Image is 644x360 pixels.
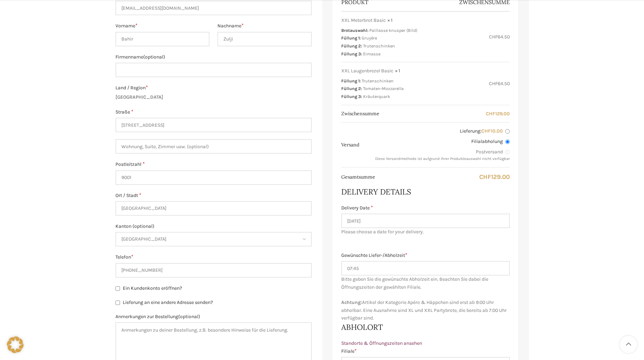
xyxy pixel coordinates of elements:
th: Gesamtsumme [341,169,379,186]
label: Postleitzahl [115,161,312,168]
span: Füllung 2: [341,43,362,48]
label: Lieferung: [367,128,510,135]
span: CHF [481,128,491,134]
label: Postversand [367,148,510,155]
span: CHF [489,81,498,87]
p: Kräuterquark [363,94,390,99]
bdi: 64.50 [489,81,510,87]
small: Diese Versandmethode ist aufgrund Ihrer Produkteauswahl nicht verfügbar [375,156,510,161]
label: Nachname [217,22,312,30]
strong: [GEOGRAPHIC_DATA] [115,94,163,100]
label: Delivery Date [341,204,510,212]
label: Filiale [341,348,510,355]
label: Filialabholung [367,138,510,145]
span: Please choose a date for your delivery. [341,228,510,236]
span: Füllung 1: [341,78,361,83]
p: Tomaten-Mozzarella [363,86,404,91]
bdi: 64.50 [489,34,510,40]
input: Ein Kundenkonto eröffnen? [115,286,120,291]
span: Füllung 1: [341,35,361,40]
p: Trutenschinken [363,43,395,48]
span: XXL Laugenbrezel Basic [341,67,393,74]
p: Trutenschinken [362,78,394,83]
label: Ort / Stadt [115,192,312,199]
span: Ein Kundenkonto eröffnen? [123,285,182,291]
span: CHF [486,111,495,117]
span: (optional) [178,314,200,319]
input: Straßenname und Hausnummer [115,118,312,132]
span: Füllung 3: [341,94,362,99]
th: Zwischensumme [341,105,383,123]
bdi: 129.00 [479,173,510,181]
label: Telefon [115,253,312,261]
span: XXL Meterbrot Basic [341,17,386,24]
label: Vorname [115,22,210,30]
input: hh:mm [341,261,510,276]
label: Kanton [115,223,312,230]
span: (optional) [132,223,154,229]
a: Scroll to top button [620,336,637,353]
span: Brotauswahl: [341,28,368,33]
input: Select a delivery date [341,214,510,228]
span: Lieferung an eine andere Adresse senden? [123,299,213,305]
span: Füllung 3: [341,51,362,56]
span: CHF [479,173,491,181]
label: Firmenname [115,53,312,61]
span: Füllung 2: [341,86,362,91]
span: (optional) [143,54,165,60]
label: Straße [115,108,312,116]
strong: × 1 [387,17,393,24]
p: Gruyère [362,35,377,40]
p: Eimasse [363,51,380,56]
h3: Delivery Details [341,187,510,197]
input: Lieferung an eine andere Adresse senden? [115,300,120,305]
span: St. Gallen [116,233,311,246]
span: Bitte geben Sie die gewünschte Abholzeit ein. Beachten Sie dabei die Öffnungszeiten der gewählten... [341,276,507,321]
strong: Achtung: [341,299,362,305]
span: Kanton [115,232,312,246]
span: CHF [489,34,498,40]
th: Versand [341,136,363,154]
strong: × 1 [395,67,400,74]
bdi: 129.00 [486,111,510,117]
bdi: 10.00 [481,128,503,134]
h3: Abholort [341,322,510,333]
label: Gewünschte Liefer-/Abholzeit [341,252,510,259]
p: Paillasse knusper (Bild) [369,28,417,33]
label: Land / Region [115,84,312,92]
a: Standorte & Öffnungszeiten ansehen [341,340,422,346]
input: Wohnung, Suite, Zimmer usw. (optional) [115,139,312,154]
label: Anmerkungen zur Bestellung [115,313,312,321]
